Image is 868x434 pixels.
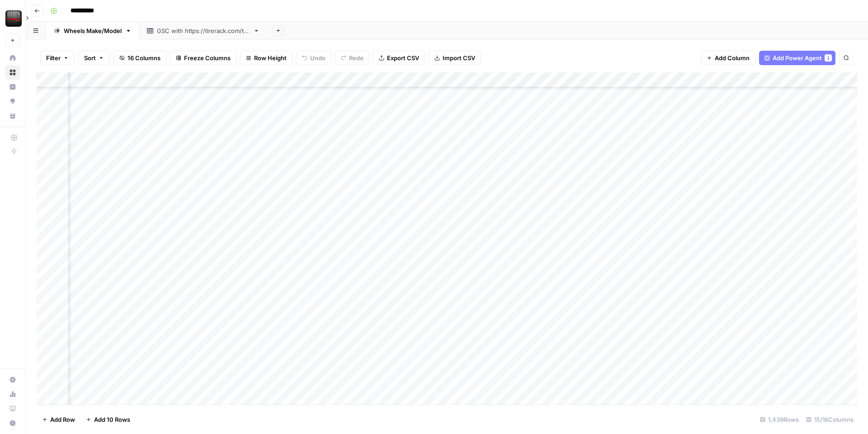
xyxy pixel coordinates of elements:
[802,412,857,427] div: 15/16 Columns
[715,53,750,62] span: Add Column
[5,416,20,430] button: Help + Support
[310,53,325,62] span: Undo
[5,51,20,65] a: Home
[5,401,20,416] a: Learning Hub
[5,10,22,27] img: Tire Rack Logo
[5,372,20,387] a: Settings
[50,415,75,424] span: Add Row
[170,51,236,65] button: Freeze Columns
[827,54,830,62] span: 1
[5,109,20,123] a: Your Data
[46,22,139,40] a: Wheels Make/Model
[113,51,166,65] button: 16 Columns
[84,53,96,62] span: Sort
[40,51,75,65] button: Filter
[5,80,20,94] a: Insights
[46,53,61,62] span: Filter
[759,51,835,65] button: Add Power Agent1
[5,65,20,80] a: Browse
[349,53,363,62] span: Redo
[240,51,292,65] button: Row Height
[701,51,755,65] button: Add Column
[373,51,425,65] button: Export CSV
[254,53,287,62] span: Row Height
[139,22,267,40] a: GSC with [URL][DOMAIN_NAME]
[296,51,331,65] button: Undo
[78,51,110,65] button: Sort
[773,53,822,62] span: Add Power Agent
[80,412,136,427] button: Add 10 Rows
[37,412,80,427] button: Add Row
[94,415,130,424] span: Add 10 Rows
[127,53,160,62] span: 16 Columns
[825,54,832,62] div: 1
[387,53,419,62] span: Export CSV
[443,53,475,62] span: Import CSV
[756,412,802,427] div: 1,439 Rows
[184,53,231,62] span: Freeze Columns
[5,94,20,109] a: Opportunities
[335,51,369,65] button: Redo
[429,51,481,65] button: Import CSV
[5,387,20,401] a: Usage
[157,26,250,35] div: GSC with [URL][DOMAIN_NAME]
[64,26,122,35] div: Wheels Make/Model
[5,7,20,30] button: Workspace: Tire Rack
